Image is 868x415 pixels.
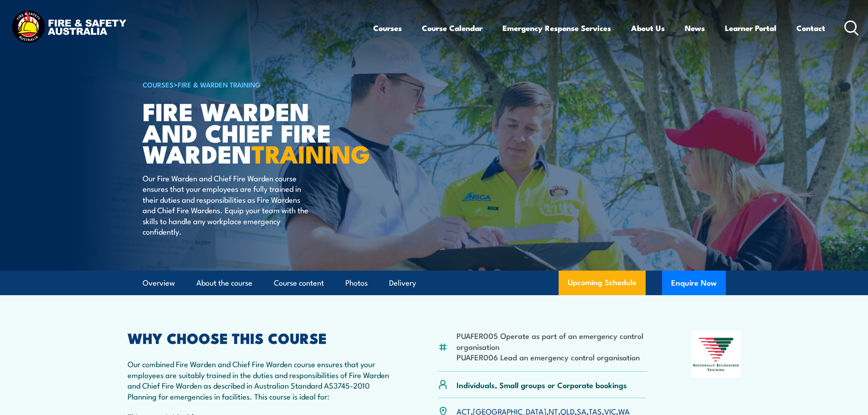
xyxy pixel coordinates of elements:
a: Upcoming Schedule [559,271,646,295]
a: Course content [274,271,324,295]
a: Contact [796,16,825,40]
a: Photos [345,271,368,295]
a: Course Calendar [422,16,483,40]
a: Delivery [389,271,416,295]
a: COURSES [143,79,174,89]
strong: TRAINING [252,134,370,172]
button: Enquire Now [662,271,726,295]
a: Emergency Response Services [503,16,611,40]
p: Individuals, Small groups or Corporate bookings [457,379,627,390]
a: News [685,16,705,40]
a: About the course [196,271,252,295]
p: Our Fire Warden and Chief Fire Warden course ensures that your employees are fully trained in the... [143,173,309,236]
h1: Fire Warden and Chief Fire Warden [143,100,368,164]
a: Learner Portal [725,16,776,40]
h2: WHY CHOOSE THIS COURSE [128,331,394,344]
li: PUAFER006 Lead an emergency control organisation [457,352,647,362]
a: Courses [373,16,402,40]
a: Overview [143,271,175,295]
h6: > [143,79,368,90]
p: Our combined Fire Warden and Chief Fire Warden course ensures that your employees are suitably tr... [128,359,394,401]
a: Fire & Warden Training [178,79,261,89]
a: About Us [631,16,665,40]
li: PUAFER005 Operate as part of an emergency control organisation [457,330,647,352]
img: Nationally Recognised Training logo. [692,331,741,378]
